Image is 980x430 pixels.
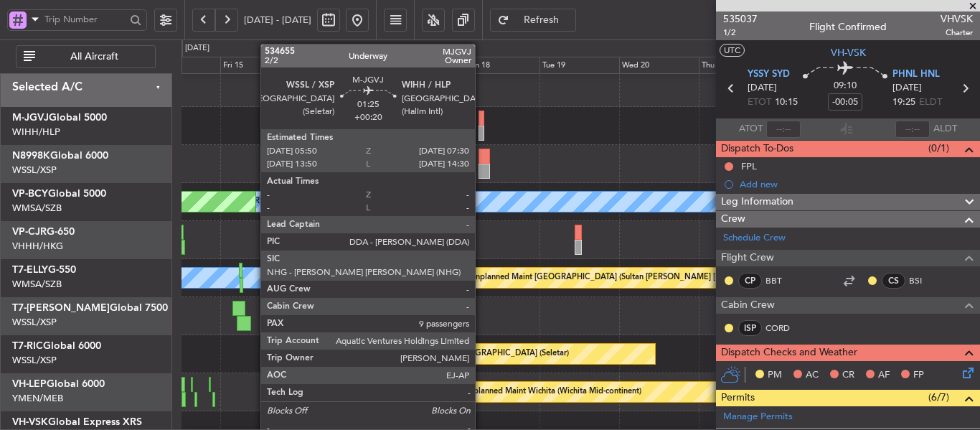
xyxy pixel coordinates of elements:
span: YSSY SYD [748,67,790,82]
span: T7-ELLY [12,265,48,275]
span: 1/2 [723,27,758,39]
input: Trip Number [44,9,126,30]
div: Mon 18 [460,57,540,74]
span: VH-VSK [12,417,48,427]
span: All Aircraft [38,52,151,62]
button: UTC [720,44,745,57]
span: VH-LEP [12,379,47,389]
span: [DATE] [892,81,922,95]
span: PM [768,368,782,383]
span: 09:10 [834,79,857,93]
span: [DATE] [748,81,777,95]
span: M-JGVJ [12,113,49,123]
span: VHVSK [941,11,973,27]
div: Unplanned Maint [GEOGRAPHIC_DATA] (Sultan [PERSON_NAME] [PERSON_NAME] - Subang) [470,267,814,289]
button: Refresh [490,9,576,32]
a: WSSL/XSP [12,164,57,177]
span: T7-RIC [12,341,43,351]
a: T7-ELLYG-550 [12,265,76,275]
a: N8998KGlobal 6000 [12,151,108,161]
span: [DATE] - [DATE] [244,14,311,27]
div: FPL [741,160,757,172]
span: 10:15 [775,95,798,110]
a: BBT [765,274,798,287]
span: AF [878,368,890,383]
span: Permits [721,390,755,406]
span: ELDT [919,95,942,110]
div: ISP [738,320,762,336]
a: YMEN/MEB [12,392,63,405]
div: Flight Confirmed [809,19,887,34]
a: BSI [909,274,941,287]
span: AC [806,368,819,383]
a: VP-BCYGlobal 5000 [12,189,106,199]
a: VH-VSKGlobal Express XRS [12,417,142,427]
div: Wed 20 [619,57,699,74]
div: Thu 21 [699,57,778,74]
div: CS [882,273,905,289]
span: Leg Information [721,194,793,210]
a: T7-[PERSON_NAME]Global 7500 [12,303,168,313]
div: Unplanned Maint [GEOGRAPHIC_DATA] (Seletar) [390,343,569,365]
span: (6/7) [928,390,949,405]
span: Flight Crew [721,250,774,266]
span: Refresh [512,15,571,25]
a: Manage Permits [723,410,793,424]
a: T7-RICGlobal 6000 [12,341,101,351]
a: VHHH/HKG [12,240,63,253]
div: Tue 19 [540,57,619,74]
span: ATOT [739,122,763,136]
span: N8998K [12,151,50,161]
span: 19:25 [892,95,915,110]
span: (0/1) [928,141,949,156]
span: ETOT [748,95,771,110]
div: Unplanned Maint Wichita (Wichita Mid-continent) [463,381,641,403]
a: CORD [765,322,798,335]
span: Charter [941,27,973,39]
a: VH-LEPGlobal 6000 [12,379,105,389]
span: T7-[PERSON_NAME] [12,303,110,313]
a: M-JGVJGlobal 5000 [12,113,107,123]
div: Sun 17 [380,57,459,74]
button: All Aircraft [16,45,156,68]
span: 535037 [723,11,758,27]
span: Crew [721,211,745,228]
div: [DATE] [185,42,209,55]
div: Add new [740,178,973,190]
div: Planned Maint [GEOGRAPHIC_DATA] (Seletar) [310,305,479,327]
span: PHNL HNL [892,67,940,82]
div: Planned Maint [GEOGRAPHIC_DATA] (Seletar) [327,115,496,136]
a: WMSA/SZB [12,202,62,215]
a: VP-CJRG-650 [12,227,75,237]
span: FP [913,368,924,383]
a: WMSA/SZB [12,278,62,291]
span: VP-BCY [12,189,48,199]
span: CR [842,368,854,383]
a: WSSL/XSP [12,316,57,329]
span: Dispatch To-Dos [721,141,793,157]
input: --:-- [766,121,801,138]
span: VP-CJR [12,227,47,237]
a: Schedule Crew [723,231,786,246]
a: WIHH/HLP [12,126,60,139]
div: CP [738,273,762,289]
span: Cabin Crew [721,297,775,314]
span: ALDT [933,122,957,136]
div: Fri 15 [220,57,300,74]
span: Dispatch Checks and Weather [721,345,857,361]
div: Sat 16 [300,57,380,74]
a: WSSL/XSP [12,354,57,367]
span: VH-VSK [831,45,866,60]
